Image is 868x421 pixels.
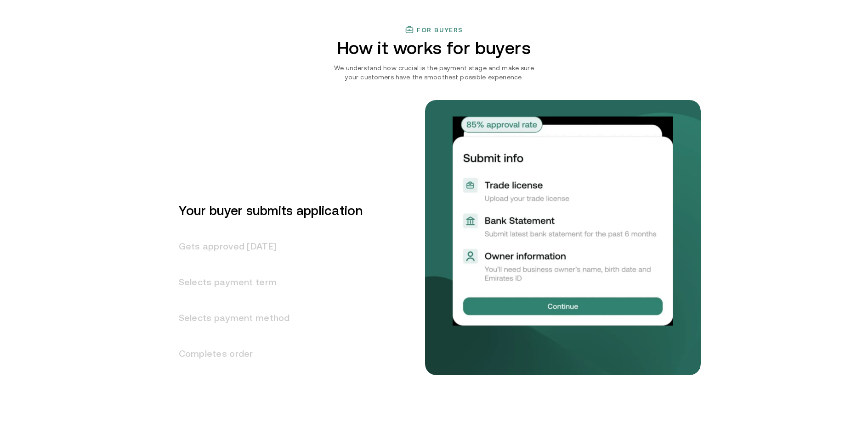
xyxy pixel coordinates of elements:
h3: Selects payment method [168,300,363,336]
h2: How it works for buyers [300,38,568,58]
img: Your buyer submits application [453,116,673,326]
h3: Completes order [168,336,363,371]
h3: Selects payment term [168,264,363,300]
h3: Your buyer submits application [168,193,363,228]
h3: For buyers [417,26,463,33]
img: finance [405,25,414,34]
p: We understand how crucial is the payment stage and make sure your customers have the smoothest po... [330,63,539,82]
h3: Gets approved [DATE] [168,228,363,264]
